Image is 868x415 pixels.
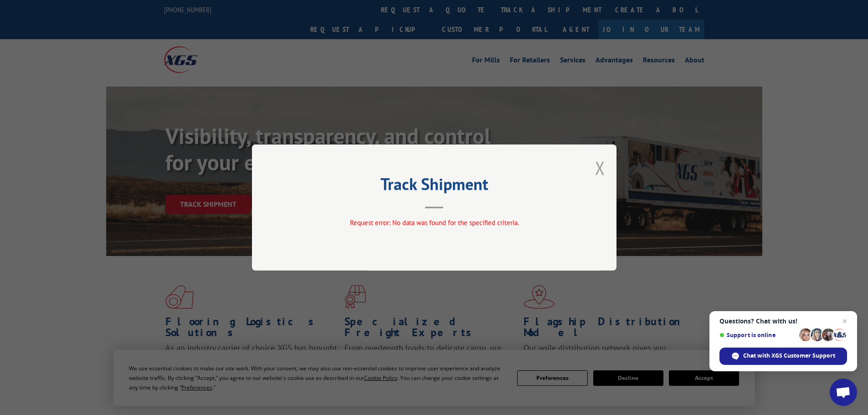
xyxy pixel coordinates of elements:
div: Open chat [830,379,857,406]
div: Chat with XGS Customer Support [719,348,847,365]
span: Chat with XGS Customer Support [743,352,835,360]
span: Close chat [839,316,850,327]
span: Support is online [719,332,796,338]
span: Request error: No data was found for the specified criteria. [349,218,519,227]
button: Close modal [595,156,605,180]
span: Questions? Chat with us! [719,318,847,325]
h2: Track Shipment [298,178,571,195]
